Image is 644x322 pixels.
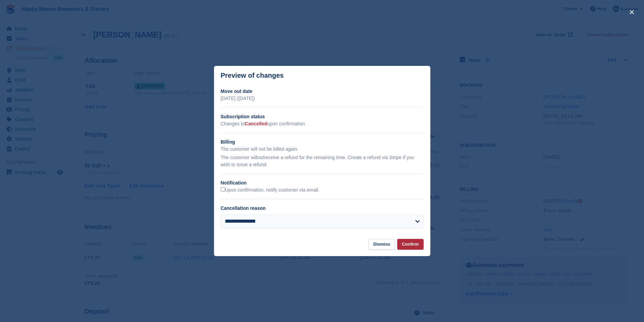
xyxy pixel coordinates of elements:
[221,72,284,79] p: Preview of changes
[626,7,637,18] button: close
[257,155,264,160] em: not
[221,179,424,187] h2: Notification
[397,239,424,250] button: Confirm
[221,95,424,102] p: [DATE] ([DATE])
[245,121,267,126] span: Cancelled
[221,113,424,120] h2: Subscription status
[221,146,424,153] p: The customer will not be billed again.
[221,205,266,211] label: Cancellation reason
[221,187,319,193] label: Upon confirmation, notify customer via email.
[221,120,424,127] p: Changes to upon confirmation.
[221,187,225,192] input: Upon confirmation, notify customer via email.
[221,154,424,168] p: The customer will receive a refund for the remaining time. Create a refund via Stripe if you wish...
[221,88,424,95] h2: Move out date
[368,239,395,250] button: Dismiss
[221,139,424,146] h2: Billing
